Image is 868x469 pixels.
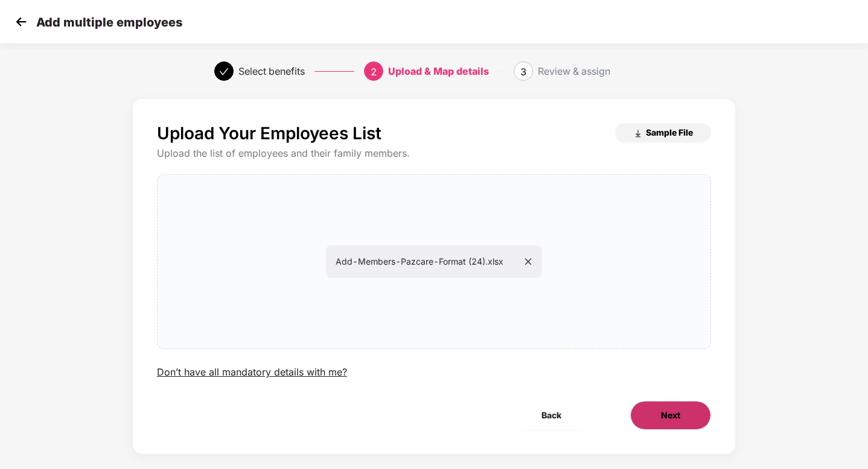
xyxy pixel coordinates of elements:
[219,67,229,77] span: check
[157,123,381,143] p: Upload Your Employees List
[388,61,489,81] div: Upload & Map details
[371,66,377,78] span: 2
[646,127,693,138] span: Sample File
[238,61,305,81] div: Select benefits
[336,256,532,266] span: Add-Members-Pazcare-Format (24).xlsx
[541,409,561,422] span: Back
[511,401,592,430] button: Back
[520,66,526,78] span: 3
[615,123,711,142] button: Sample File
[157,147,712,160] div: Upload the list of employees and their family members.
[524,257,532,266] span: close
[633,129,643,139] img: download_icon
[538,61,610,81] div: Review & assign
[36,15,182,30] p: Add multiple employees
[157,366,347,379] div: Don’t have all mandatory details with me?
[630,401,711,430] button: Next
[12,13,30,31] img: svg+xml;base64,PHN2ZyB4bWxucz0iaHR0cDovL3d3dy53My5vcmcvMjAwMC9zdmciIHdpZHRoPSIzMCIgaGVpZ2h0PSIzMC...
[661,409,680,422] span: Next
[158,175,711,348] span: Add-Members-Pazcare-Format (24).xlsx close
